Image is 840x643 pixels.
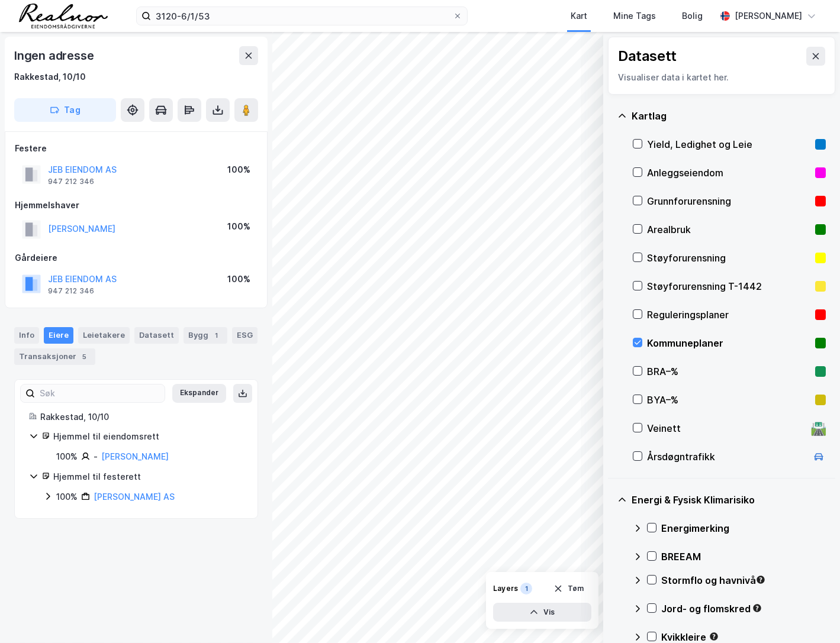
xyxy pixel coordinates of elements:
div: 1 [520,583,532,594]
div: Eiere [44,327,73,344]
div: BYA–% [647,393,810,407]
div: 947 212 346 [48,177,94,186]
div: 100% [227,272,250,286]
div: 1 [211,329,223,341]
div: Ingen adresse [14,46,96,65]
div: Støyforurensning T-1442 [647,279,810,293]
div: - [94,450,98,464]
div: Veinett [647,421,807,435]
div: Hjemmel til festerett [53,470,243,484]
div: 5 [79,351,91,363]
div: Støyforurensning [647,251,810,265]
div: Kommuneplaner [647,336,810,350]
div: Hjemmel til eiendomsrett [53,429,243,444]
img: realnor-logo.934646d98de889bb5806.png [19,4,108,28]
input: Søk [35,384,165,402]
div: Info [14,327,39,344]
div: Hjemmelshaver [15,198,258,212]
div: Årsdøgntrafikk [647,450,807,464]
div: Rakkestad, 10/10 [40,410,243,424]
button: Ekspander [172,384,226,403]
div: Kartlag [632,109,826,123]
div: [PERSON_NAME] [735,9,802,23]
div: Bygg [184,327,227,344]
div: 100% [227,163,250,177]
div: Datasett [618,47,677,66]
div: 100% [56,490,78,504]
div: Layers [493,584,518,593]
div: 100% [56,450,78,464]
div: Festere [15,141,258,156]
div: Energi & Fysisk Klimarisiko [632,493,826,507]
iframe: Chat Widget [781,586,840,643]
div: Gårdeiere [15,251,258,265]
div: 947 212 346 [48,286,94,296]
div: Kontrollprogram for chat [781,586,840,643]
button: Tag [14,98,116,122]
input: Søk på adresse, matrikkel, gårdeiere, leietakere eller personer [151,7,453,25]
div: Grunnforurensning [647,194,810,208]
div: Tooltip anchor [752,603,762,613]
div: Yield, Ledighet og Leie [647,137,810,151]
div: Leietakere [78,327,130,344]
div: Anleggseiendom [647,166,810,180]
div: Arealbruk [647,222,810,237]
div: Mine Tags [613,9,656,23]
button: Tøm [546,579,591,598]
a: [PERSON_NAME] AS [94,492,175,502]
div: Reguleringsplaner [647,308,810,322]
div: BRA–% [647,364,810,379]
div: 🛣️ [811,421,827,436]
div: Rakkestad, 10/10 [14,70,86,84]
div: ESG [232,327,258,344]
div: Bolig [682,9,703,23]
div: BREEAM [661,550,826,564]
div: Tooltip anchor [709,631,719,642]
div: 100% [227,219,250,234]
button: Vis [493,603,591,622]
div: Kart [571,9,587,23]
div: Stormflo og havnivå [661,573,826,587]
a: [PERSON_NAME] [101,451,169,461]
div: Visualiser data i kartet her. [618,70,825,85]
div: Datasett [134,327,179,344]
div: Transaksjoner [14,348,95,365]
div: Energimerking [661,521,826,535]
div: Jord- og flomskred [661,602,826,616]
div: Tooltip anchor [755,574,766,585]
